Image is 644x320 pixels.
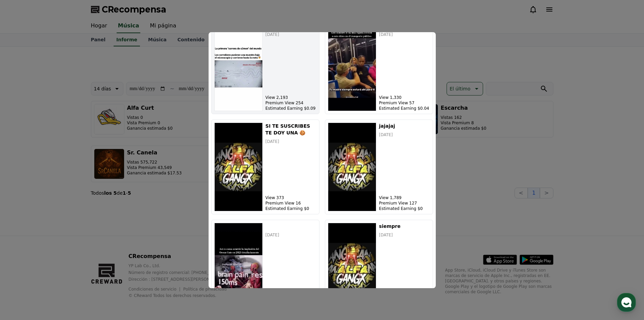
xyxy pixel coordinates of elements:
p: [DATE] [265,232,316,238]
p: View 2,193 [265,95,316,100]
img: jajajaj [328,123,377,211]
p: Estimated Earning $0 [265,206,316,211]
img: siempre [328,223,377,312]
h5: ‎ ‎ ‎ ‎ ‎ ‎ [265,223,316,230]
button: siempre siempre [DATE] View 360 Premium View 14 Estimated Earning $0 [325,220,433,315]
p: Premium View 16 [265,200,316,206]
button: jajajaj jajajaj [DATE] View 1,789 Premium View 127 Estimated Earning $0 [325,120,433,214]
span: Settings [100,225,117,230]
p: View 1,330 [379,95,430,100]
a: Messages [45,215,87,232]
p: View 373 [265,195,316,200]
h5: SI TE SUSCRIBES TE DOY UNA 🍪 [265,123,316,136]
p: Estimated Earning $0.04 [379,106,430,111]
span: Messages [56,225,76,231]
p: Estimated Earning $0.09 [265,106,316,111]
a: Home [2,215,45,232]
img: ‎ ‎ ‎ ‎ ‎ ‎ [214,223,263,312]
p: Estimated Earning $0 [379,206,430,211]
img: SI TE SUSCRIBES TE DOY UNA 🍪 [214,123,263,211]
img: ‎ ‎ ‎ ‎ ‎ ‎ [328,22,377,111]
img: ‎ ‎ ‎ ‎ ‎ ‎ [214,22,263,111]
h5: jajajaj [379,123,430,129]
button: SI TE SUSCRIBES TE DOY UNA 🍪 SI TE SUSCRIBES TE DOY UNA 🍪 [DATE] View 373 Premium View 16 Estimat... [211,120,319,214]
h5: siempre [379,223,430,230]
p: View 1,789 [379,195,430,200]
p: [DATE] [379,132,430,137]
p: Premium View 254 [265,100,316,106]
p: [DATE] [265,139,316,144]
p: [DATE] [265,32,316,37]
button: ‎ ‎ ‎ ‎ ‎ ‎ ‎ ‎ ‎ ‎ ‎ ‎ [DATE] View 1,330 Premium View 57 Estimated Earning $0.04 [325,19,433,114]
p: Premium View 57 [379,100,430,106]
div: modal [209,32,436,288]
a: Settings [87,215,130,232]
button: ‎ ‎ ‎ ‎ ‎ ‎ ‎ ‎ ‎ ‎ ‎ ‎ [DATE] View 2,193 Premium View 254 Estimated Earning $0.09 [211,19,319,114]
p: [DATE] [379,32,430,37]
button: ‎ ‎ ‎ ‎ ‎ ‎ ‎ ‎ ‎ ‎ ‎ ‎ [DATE] View 1,102 Premium View 76 Estimated Earning $0.02 [211,220,319,315]
p: [DATE] [379,232,430,238]
p: Premium View 127 [379,200,430,206]
span: Home [17,225,29,230]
